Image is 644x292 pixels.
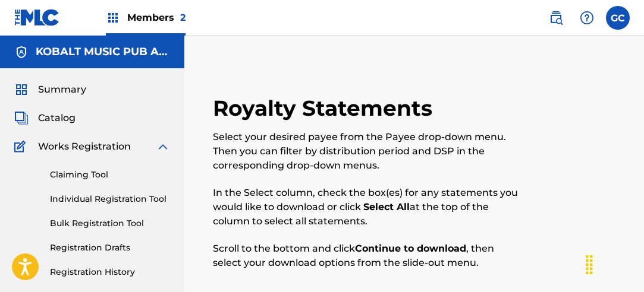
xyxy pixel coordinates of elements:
[606,6,630,30] div: User Menu
[180,12,186,23] span: 2
[363,201,410,212] strong: Select All
[50,217,170,230] a: Bulk Registration Tool
[213,242,523,270] p: Scroll to the bottom and click , then select your download options from the slide-out menu.
[549,11,563,25] img: search
[14,139,30,154] img: Works Registration
[580,247,599,283] div: Drag
[50,193,170,205] a: Individual Registration Tool
[611,157,644,252] iframe: Resource Center
[156,139,170,154] img: expand
[38,111,76,125] span: Catalog
[14,82,29,97] img: Summary
[575,6,599,30] div: Help
[36,45,170,59] h5: KOBALT MUSIC PUB AMERICA INC
[213,186,523,228] p: In the Select column, check the box(es) for any statements you would like to download or click at...
[14,111,29,125] img: Catalog
[50,266,170,278] a: Registration History
[14,82,86,97] a: SummarySummary
[585,235,644,292] iframe: Chat Widget
[213,130,523,173] p: Select your desired payee from the Payee drop-down menu. Then you can filter by distribution peri...
[127,11,186,24] span: Members
[14,45,29,59] img: Accounts
[213,95,438,122] h2: Royalty Statements
[580,11,594,25] img: help
[50,169,170,181] a: Claiming Tool
[14,111,76,125] a: CatalogCatalog
[106,11,120,25] img: Top Rightsholders
[355,243,466,254] strong: Continue to download
[14,9,60,26] img: MLC Logo
[38,82,86,97] span: Summary
[544,6,568,30] a: Public Search
[38,139,131,154] span: Works Registration
[50,242,170,254] a: Registration Drafts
